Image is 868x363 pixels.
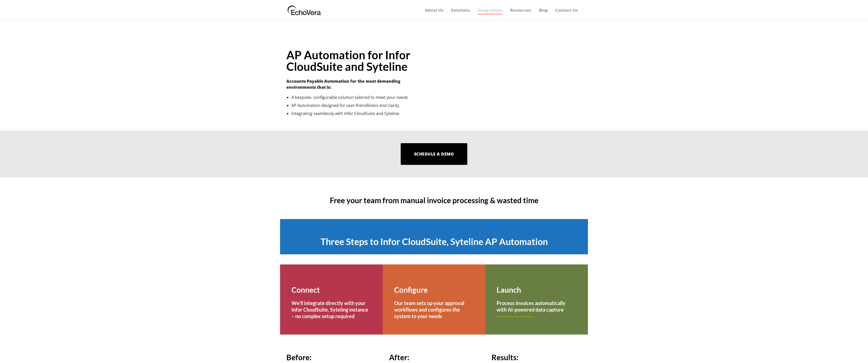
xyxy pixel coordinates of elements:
strong: Before: [286,353,312,362]
strong: After: [389,353,409,362]
strong: Results: [492,353,519,362]
li: Integrating seamlessly with Infor CloudSuite and Syteline [291,110,428,116]
span: Launch [497,285,521,294]
span: Contact Us [555,8,578,12]
span: We’ll integrate directly with your Infor CloudSuite, Syteling instance – no complex setup required [291,300,368,319]
strong: AP Automation for Infor CloudSuite and Syteline [286,48,410,73]
span: Solutions [451,8,470,12]
span: Resources [510,8,531,12]
span: Blog [539,8,548,12]
img: EchoVera [286,4,322,16]
li: A bespoke, configurable solution tailored to meet your needs [291,94,428,100]
span: Configure [394,285,428,294]
li: AP Automation designed for user-friendliness and clarity [291,102,428,108]
span: Our team sets up your approval workflows and configures the system to your needs [394,300,464,319]
span: Integrations [478,8,503,12]
span: Three Steps to Infor CloudSuite, Syteline AP Automation [320,236,548,247]
span: About Us [425,8,444,12]
iframe: Sales Order Automation [440,38,582,117]
span: Schedule a Demo [414,151,454,157]
a: Schedule a Demo [401,143,467,165]
strong: Accounts Payable Automation for the most demanding environments that is: [286,78,400,90]
h3: Free your team from manual invoice processing & wasted time [286,195,582,205]
span: Process invoices automatically with AI-powered data capture [497,300,565,313]
span: ————————– [497,313,534,319]
span: Connect [291,285,320,294]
